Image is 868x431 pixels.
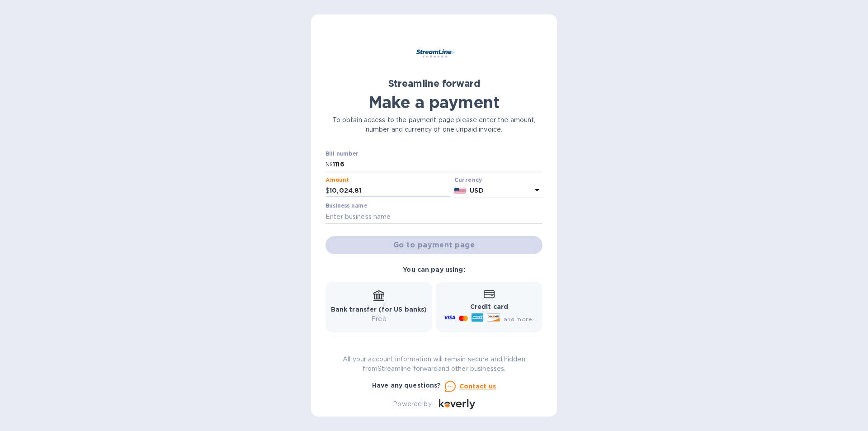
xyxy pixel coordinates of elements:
b: Bank transfer (for US banks) [331,306,427,313]
h1: Make a payment [325,93,542,112]
b: Streamline forward [388,78,480,89]
p: Free [331,314,427,324]
b: Currency [454,176,482,183]
b: USD [470,187,483,194]
input: 0.00 [330,184,451,198]
label: Bill number [325,152,358,157]
label: Amount [325,177,349,183]
label: Business name [325,204,367,209]
p: $ [325,186,330,195]
input: Enter business name [325,210,542,223]
img: USD [454,188,467,194]
input: Enter bill number [333,158,542,171]
p: All your account information will remain secure and hidden from Streamline forward and other busi... [325,355,542,374]
b: Credit card [470,303,508,310]
p: To obtain access to the payment page please enter the amount, number and currency of one unpaid i... [325,115,542,134]
u: Contact us [459,383,496,390]
span: and more... [504,316,537,322]
p: № [325,160,333,169]
b: Have any questions? [372,382,441,389]
b: You can pay using: [403,266,465,273]
p: Powered by [393,399,431,409]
